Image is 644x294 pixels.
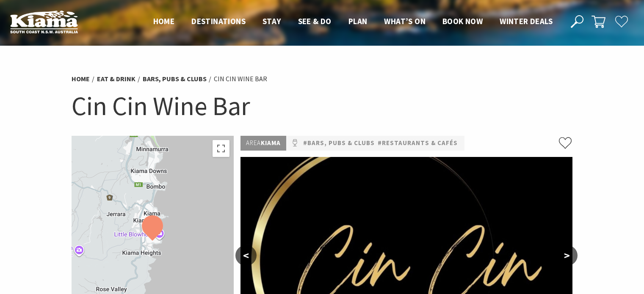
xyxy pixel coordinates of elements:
[72,89,573,123] h1: Cin Cin Wine Bar
[246,139,261,147] span: Area
[384,16,426,26] span: What’s On
[10,10,78,33] img: Kiama Logo
[298,16,332,26] span: See & Do
[145,15,561,29] nav: Main Menu
[191,16,246,26] span: Destinations
[263,16,281,26] span: Stay
[235,245,257,266] button: <
[303,138,375,148] a: #Bars, Pubs & Clubs
[348,16,368,26] span: Plan
[442,16,483,26] span: Book now
[500,16,553,26] span: Winter Deals
[240,136,286,151] p: Kiama
[213,140,229,157] button: Toggle fullscreen view
[72,74,90,83] a: Home
[143,74,207,83] a: Bars, Pubs & Clubs
[153,16,175,26] span: Home
[97,74,135,83] a: Eat & Drink
[378,138,458,148] a: #Restaurants & Cafés
[556,245,578,266] button: >
[214,74,267,85] li: Cin Cin Wine Bar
